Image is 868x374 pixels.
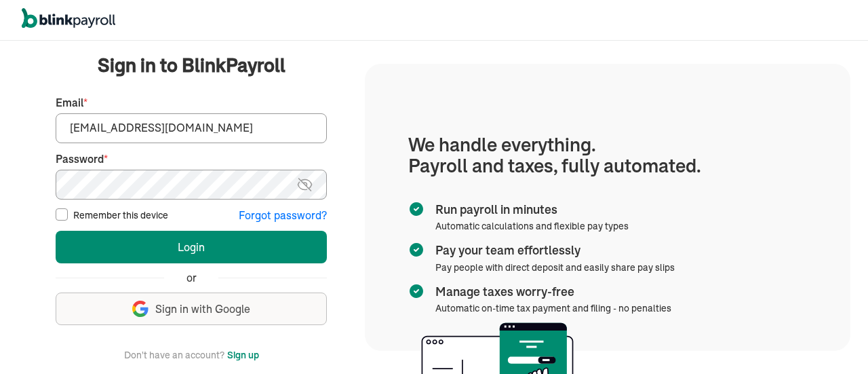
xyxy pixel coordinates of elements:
[435,302,671,314] span: Automatic on-time tax payment and filing - no penalties
[98,52,285,79] span: Sign in to BlinkPayroll
[73,208,168,222] label: Remember this device
[124,347,224,363] span: Don't have an account?
[239,208,327,223] button: Forgot password?
[435,242,669,259] span: Pay your team effortlessly
[56,151,327,167] label: Password
[56,293,327,325] button: Sign in with Google
[227,347,259,363] button: Sign up
[56,95,327,111] label: Email
[56,231,327,263] button: Login
[435,283,666,301] span: Manage taxes worry-free
[435,261,675,274] span: Pay people with direct deposit and easily share pay slips
[435,220,629,232] span: Automatic calculations and flexible pay types
[155,301,250,317] span: Sign in with Google
[408,283,425,299] img: checkmark
[186,270,197,286] span: or
[296,176,313,193] img: eye
[56,113,327,143] input: Your email address
[408,242,425,258] img: checkmark
[22,8,115,29] img: logo
[408,201,425,217] img: checkmark
[408,134,807,176] h1: We handle everything. Payroll and taxes, fully automated.
[435,201,623,219] span: Run payroll in minutes
[132,301,149,317] img: google
[642,227,868,374] iframe: Chat Widget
